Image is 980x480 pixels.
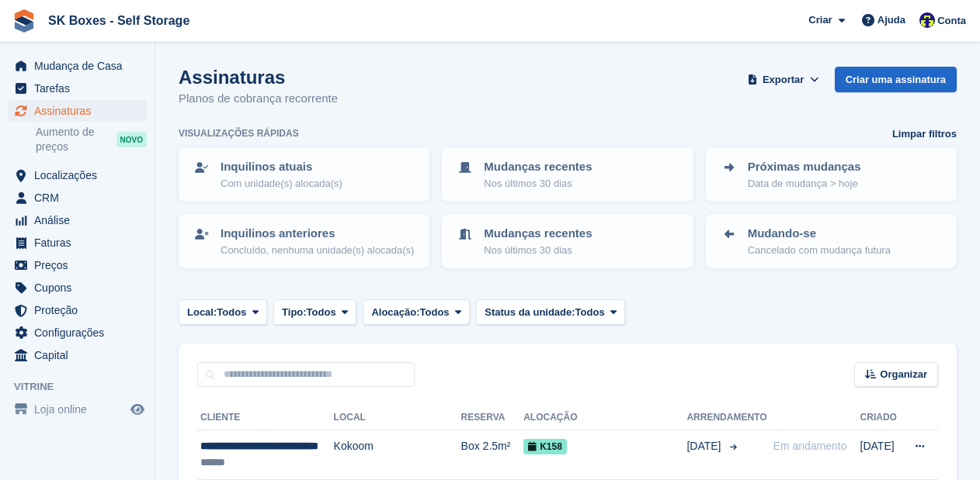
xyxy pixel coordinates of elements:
[8,55,147,77] a: menu
[420,305,450,320] span: Todos
[34,344,127,366] span: Capital
[443,216,691,267] a: Mudanças recentes Nos últimos 30 dias
[128,400,147,419] a: Loja de pré-visualização
[34,299,127,321] span: Proteção
[745,67,822,92] button: Exportar
[179,90,338,108] p: Planos de cobrança recorrente
[484,225,592,243] p: Mudanças recentes
[707,149,955,200] a: Próximas mudanças Data de mudança > hoje
[748,225,891,243] p: Mudando-se
[34,55,127,77] span: Mudança de Casa
[686,406,766,430] th: Arrendamento
[180,216,428,267] a: Inquilinos anteriores Concluído, nenhuma unidade(s) alocada(s)
[34,277,127,299] span: Cupons
[892,126,957,142] a: Limpar filtros
[34,254,127,276] span: Preços
[179,299,267,325] button: Local: Todos
[808,12,832,28] span: Criar
[748,243,891,258] p: Cancelado com mudança futura
[523,439,567,454] span: K158
[34,399,127,420] span: Loja online
[8,209,147,231] a: menu
[116,132,147,147] div: NOVO
[36,124,147,155] a: Aumento de preços NOVO
[273,299,356,325] button: Tipo: Todos
[860,406,902,430] th: Criado
[217,305,246,320] span: Todos
[12,9,36,33] img: stora-icon-8386f47178a22dfd0bd8f6a31ec36ba5ce8667c1dd55bd0f319d3a0aa187defe.svg
[180,149,428,200] a: Inquilinos atuais Com unidade(s) alocada(s)
[575,305,605,320] span: Todos
[34,187,127,209] span: CRM
[860,430,902,480] td: [DATE]
[880,367,927,382] span: Organizar
[461,406,524,430] th: Reserva
[221,225,414,243] p: Inquilinos anteriores
[8,277,147,299] a: menu
[484,158,592,176] p: Mudanças recentes
[221,243,414,258] p: Concluído, nenhuma unidade(s) alocada(s)
[686,438,724,454] span: [DATE]
[34,100,127,122] span: Assinaturas
[197,406,334,430] th: Cliente
[8,187,147,209] a: menu
[34,232,127,254] span: Faturas
[476,299,625,325] button: Status da unidade: Todos
[523,406,686,430] th: Alocação
[8,399,147,420] a: menu
[8,254,147,276] a: menu
[34,209,127,231] span: Análise
[763,72,804,88] span: Exportar
[307,305,336,320] span: Todos
[179,126,299,140] h6: Visualizações rápidas
[937,13,966,29] span: Conta
[484,176,592,192] p: Nos últimos 30 dias
[919,12,935,28] img: Rita Ferreira
[371,305,419,320] span: Alocação:
[221,158,342,176] p: Inquilinos atuais
[485,305,575,320] span: Status da unidade:
[42,8,196,33] a: SK Boxes - Self Storage
[8,100,147,122] a: menu
[748,176,861,192] p: Data de mudança > hoje
[443,149,691,200] a: Mudanças recentes Nos últimos 30 dias
[187,305,217,320] span: Local:
[8,78,147,99] a: menu
[34,78,127,99] span: Tarefas
[748,158,861,176] p: Próximas mudanças
[334,406,461,430] th: Local
[484,243,592,258] p: Nos últimos 30 dias
[34,164,127,186] span: Localizações
[34,322,127,344] span: Configurações
[773,440,847,452] span: Em andamento
[179,67,338,88] h1: Assinaturas
[835,67,957,92] a: Criar uma assinatura
[334,430,461,480] td: Kokoom
[14,379,155,395] span: Vitrine
[877,12,905,28] span: Ajuda
[461,430,524,480] td: Box 2.5m²
[363,299,470,325] button: Alocação: Todos
[707,216,955,267] a: Mudando-se Cancelado com mudança futura
[36,125,116,154] span: Aumento de preços
[8,322,147,344] a: menu
[8,299,147,321] a: menu
[8,344,147,366] a: menu
[221,176,342,192] p: Com unidade(s) alocada(s)
[8,164,147,186] a: menu
[282,305,307,320] span: Tipo:
[8,232,147,254] a: menu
